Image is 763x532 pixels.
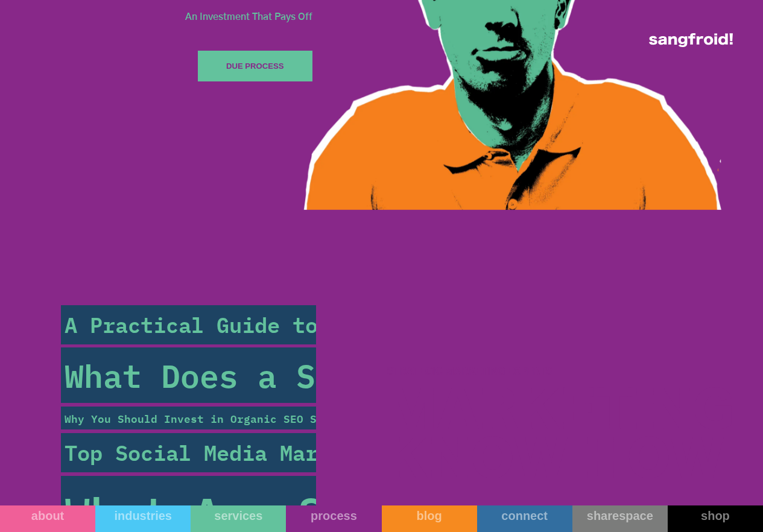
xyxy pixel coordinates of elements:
[226,60,283,72] div: Due Process
[668,508,763,523] div: shop
[382,508,477,523] div: blog
[649,33,733,47] img: logo
[191,505,286,532] a: services
[387,370,734,502] span: Marketing Know How
[477,508,572,523] div: connect
[382,505,477,532] a: blog
[668,505,763,532] a: shop
[95,505,191,532] a: industries
[191,508,286,523] div: services
[198,51,312,81] a: Due Process
[61,347,316,403] a: What Does a Social Marketing Expert Do?
[286,505,381,532] a: process
[65,410,469,426] div: Why You Should Invest in Organic SEO Services From an Agency
[61,433,316,472] a: Top Social Media Marketing Tools to Use This Year
[61,305,316,344] a: A Practical Guide to Frontier AI for Marketing ExecutivesA Practical Guide to Frontier AI for Mar...
[61,407,316,429] a: Why You Should Invest in Organic SEO Services From an AgencyWhy You Should Invest in Organic SEO ...
[95,508,191,523] div: industries
[572,508,668,523] div: sharespace
[286,508,381,523] div: process
[477,505,572,532] a: connect
[77,235,113,241] a: privacy policy
[572,505,668,532] a: sharespace
[64,437,691,469] div: Top Social Media Marketing Tools to Use This Year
